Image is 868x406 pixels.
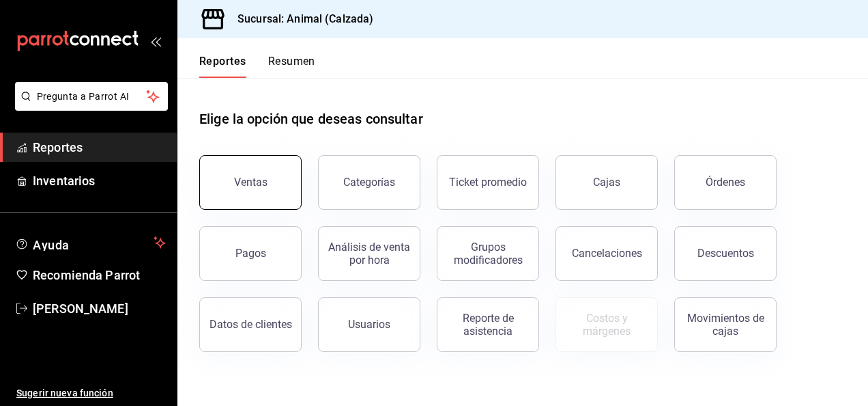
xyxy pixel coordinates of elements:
a: Pregunta a Parrot AI [10,99,168,113]
font: Reportes [199,55,246,68]
div: Datos de clientes [209,318,292,331]
span: Pregunta a Parrot AI [37,90,147,104]
button: Ventas [199,155,302,210]
div: Pagos [235,247,266,260]
button: Pagos [199,226,302,281]
font: Recomienda Parrot [33,268,140,282]
button: Cancelaciones [555,226,658,281]
div: Grupos modificadores [446,241,530,267]
button: open_drawer_menu [150,36,161,46]
button: Reporte de asistencia [437,297,539,352]
h3: Sucursal: Animal (Calzada) [227,11,373,27]
button: Grupos modificadores [437,226,539,281]
div: Usuarios [348,318,390,331]
div: Categorías [343,176,395,189]
div: Ticket promedio [449,176,527,189]
font: Inventarios [33,174,95,188]
button: Análisis de venta por hora [318,226,420,281]
span: Ayuda [33,234,148,251]
div: Pestañas de navegación [199,55,315,78]
font: Reportes [33,140,83,154]
font: Sugerir nueva función [16,388,113,398]
a: Cajas [555,155,658,210]
div: Ventas [234,176,267,189]
div: Reporte de asistencia [446,312,530,338]
div: Costos y márgenes [564,312,649,338]
div: Análisis de venta por hora [327,241,411,267]
button: Contrata inventarios para ver este reporte [555,297,658,352]
font: [PERSON_NAME] [33,301,128,316]
div: Movimientos de cajas [683,312,768,338]
div: Cancelaciones [572,247,642,260]
div: Órdenes [706,176,745,189]
button: Órdenes [674,155,777,210]
button: Movimientos de cajas [674,297,777,352]
button: Categorías [318,155,420,210]
h1: Elige la opción que deseas consultar [199,109,423,129]
div: Cajas [593,174,621,191]
button: Resumen [268,55,315,78]
button: Usuarios [318,297,420,352]
button: Datos de clientes [199,297,302,352]
button: Ticket promedio [437,155,539,210]
button: Pregunta a Parrot AI [15,82,168,111]
div: Descuentos [697,247,754,260]
button: Descuentos [674,226,777,281]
